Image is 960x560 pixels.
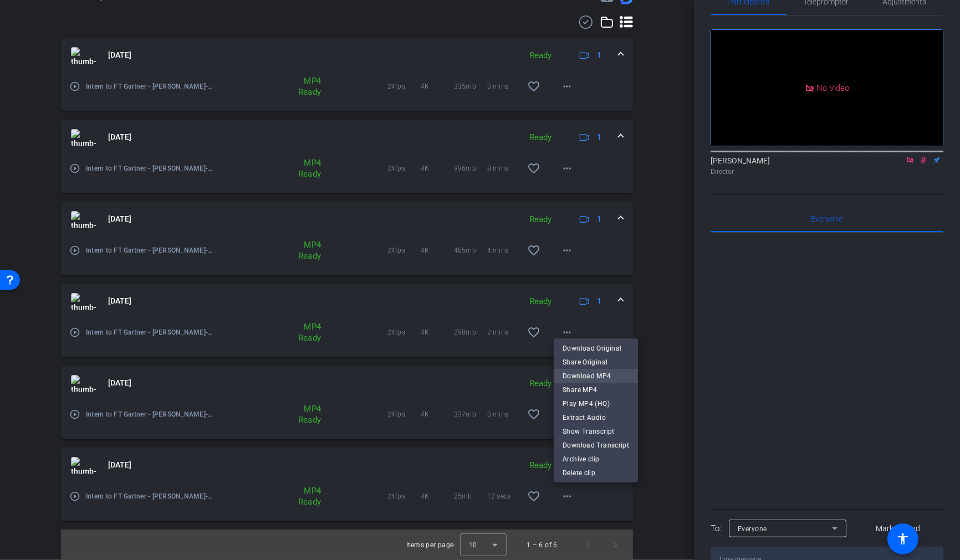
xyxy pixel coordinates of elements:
span: Play MP4 (HQ) [563,397,629,410]
span: Share Original [563,356,629,369]
span: Delete clip [563,466,629,480]
span: Share MP4 [563,383,629,397]
span: Download Original [563,342,629,355]
span: Download MP4 [563,369,629,383]
span: Download Transcript [563,439,629,452]
span: Show Transcript [563,425,629,438]
span: Extract Audio [563,411,629,424]
span: Archive clip [563,453,629,466]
